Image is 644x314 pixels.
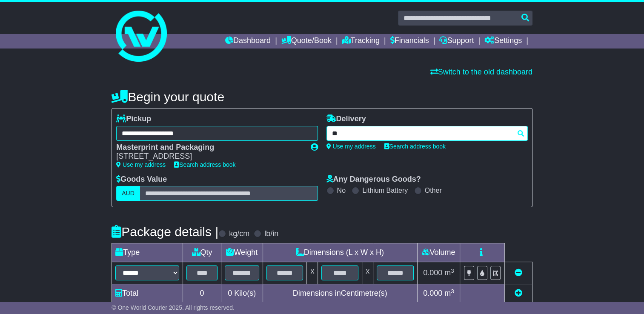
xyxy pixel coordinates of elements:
[116,161,166,168] a: Use my address
[263,284,417,303] td: Dimensions in Centimetre(s)
[423,268,442,277] span: 0.000
[362,262,373,284] td: x
[225,34,271,49] a: Dashboard
[326,175,421,184] label: Any Dangerous Goods?
[183,284,221,303] td: 0
[112,243,183,262] td: Type
[307,262,318,284] td: x
[417,243,460,262] td: Volume
[430,68,532,76] a: Switch to the old dashboard
[116,186,140,201] label: AUD
[337,186,346,194] label: No
[425,186,442,194] label: Other
[326,143,376,150] a: Use my address
[444,268,454,277] span: m
[228,289,232,297] span: 0
[342,34,380,49] a: Tracking
[384,143,446,150] a: Search address book
[451,268,454,274] sup: 3
[423,289,442,297] span: 0.000
[229,229,249,239] label: kg/cm
[112,225,218,239] h4: Package details |
[439,34,474,49] a: Support
[116,114,151,124] label: Pickup
[174,161,235,168] a: Search address book
[263,243,417,262] td: Dimensions (L x W x H)
[116,175,167,184] label: Goods Value
[112,90,532,104] h4: Begin your quote
[326,114,366,124] label: Delivery
[112,284,183,303] td: Total
[116,143,302,152] div: Masterprint and Packaging
[362,186,408,194] label: Lithium Battery
[484,34,522,49] a: Settings
[281,34,332,49] a: Quote/Book
[515,268,522,277] a: Remove this item
[112,304,235,311] span: © One World Courier 2025. All rights reserved.
[221,284,263,303] td: Kilo(s)
[326,126,528,141] typeahead: Please provide city
[183,243,221,262] td: Qty
[221,243,263,262] td: Weight
[264,229,278,239] label: lb/in
[116,152,302,161] div: [STREET_ADDRESS]
[444,289,454,297] span: m
[515,289,522,297] a: Add new item
[390,34,429,49] a: Financials
[451,288,454,294] sup: 3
